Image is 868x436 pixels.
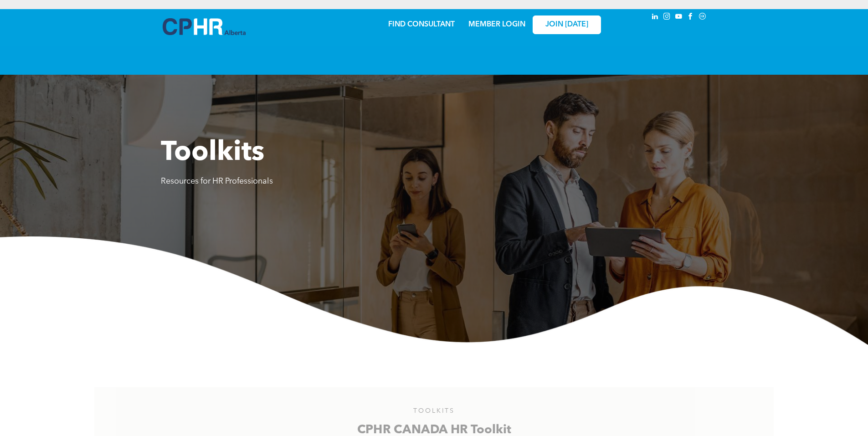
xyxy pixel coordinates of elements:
[533,15,601,34] a: JOIN [DATE]
[662,11,672,24] a: instagram
[161,177,273,185] span: Resources for HR Professionals
[545,21,588,29] span: JOIN [DATE]
[674,11,684,24] a: youtube
[686,11,696,24] a: facebook
[161,139,264,167] span: Toolkits
[650,11,660,24] a: linkedin
[413,408,455,414] span: TOOLKITS
[388,21,455,28] a: FIND CONSULTANT
[468,21,525,28] a: MEMBER LOGIN
[698,11,708,24] a: Social network
[163,18,246,35] img: A blue and white logo for cp alberta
